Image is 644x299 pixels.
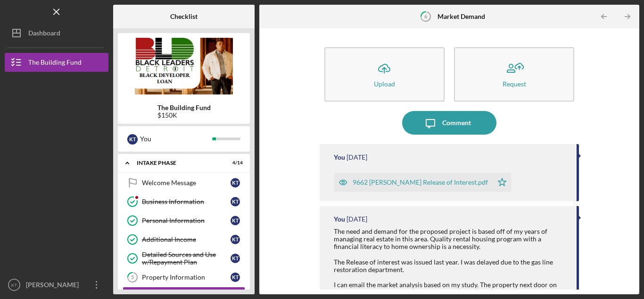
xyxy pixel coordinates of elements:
[231,254,240,263] div: K T
[157,104,211,111] b: The Building Fund
[353,179,488,186] div: 9662 [PERSON_NAME] Release of Interest.pdf
[334,228,567,296] div: The need and demand for the proposed project is based off of my years of managing real estate in ...
[5,275,108,294] button: KT[PERSON_NAME]
[231,273,240,282] div: K T
[137,160,219,166] div: Intake Phase
[142,198,231,205] div: Business Information
[127,134,138,145] div: K T
[438,13,485,20] b: Market Demand
[5,53,108,72] button: The Building Fund
[334,154,345,161] div: You
[123,173,245,192] a: Welcome MessageKT
[424,13,428,19] tspan: 6
[123,211,245,230] a: Personal InformationKT
[140,131,212,147] div: You
[334,173,512,192] button: 9662 [PERSON_NAME] Release of Interest.pdf
[324,47,445,102] button: Upload
[24,275,85,297] div: [PERSON_NAME]
[454,47,574,102] button: Request
[231,235,240,244] div: K T
[374,80,395,87] div: Upload
[170,13,198,20] b: Checklist
[118,38,250,94] img: Product logo
[442,111,471,135] div: Comment
[123,249,245,268] a: Detailed Sources and Use w/Repayment PlanKT
[28,24,60,45] div: Dashboard
[334,215,345,223] div: You
[131,274,134,281] tspan: 5
[123,268,245,287] a: 5Property InformationKT
[142,273,231,281] div: Property Information
[503,80,526,87] div: Request
[28,53,82,74] div: The Building Fund
[142,179,231,187] div: Welcome Message
[231,178,240,188] div: K T
[123,230,245,249] a: Additional IncomeKT
[226,160,243,166] div: 4 / 14
[402,111,496,135] button: Comment
[231,197,240,206] div: K T
[11,282,17,288] text: KT
[142,217,231,224] div: Personal Information
[157,111,211,119] div: $150K
[142,251,231,266] div: Detailed Sources and Use w/Repayment Plan
[5,24,108,43] button: Dashboard
[347,215,367,223] time: 2025-07-08 22:20
[231,216,240,225] div: K T
[347,154,367,161] time: 2025-08-09 14:30
[123,192,245,211] a: Business InformationKT
[142,236,231,243] div: Additional Income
